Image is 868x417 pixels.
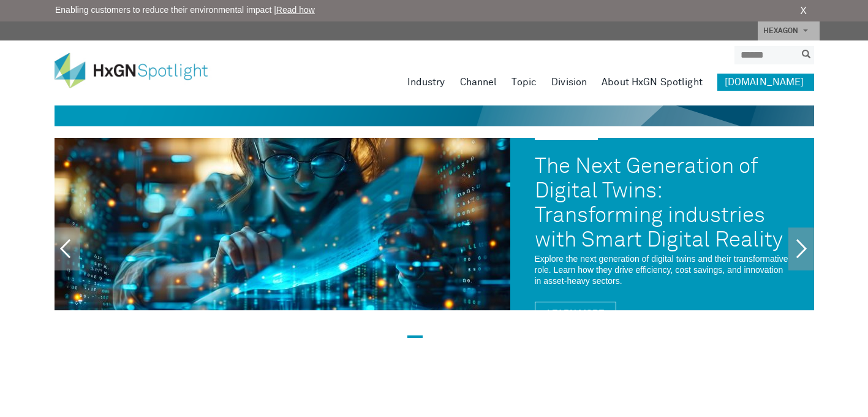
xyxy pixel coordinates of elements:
a: Next [788,228,814,270]
a: Read how [276,5,315,15]
a: [DOMAIN_NAME] [717,74,814,91]
img: HxGN Spotlight [55,53,226,88]
a: About HxGN Spotlight [602,74,703,91]
a: X [800,4,807,18]
span: Enabling customers to reduce their environmental impact | [55,4,315,17]
a: Division [551,74,587,91]
a: HEXAGON [758,21,820,40]
a: Learn More [535,302,616,324]
a: Previous [55,228,80,270]
a: Channel [460,74,497,91]
a: The Next Generation of Digital Twins: Transforming industries with Smart Digital Reality [535,146,790,253]
a: Industry [407,74,445,91]
a: Topic [511,74,537,91]
img: The Next Generation of Digital Twins: Transforming industries with Smart Digital Reality [55,138,510,310]
p: Explore the next generation of digital twins and their transformative role. Learn how they drive ... [535,253,790,286]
